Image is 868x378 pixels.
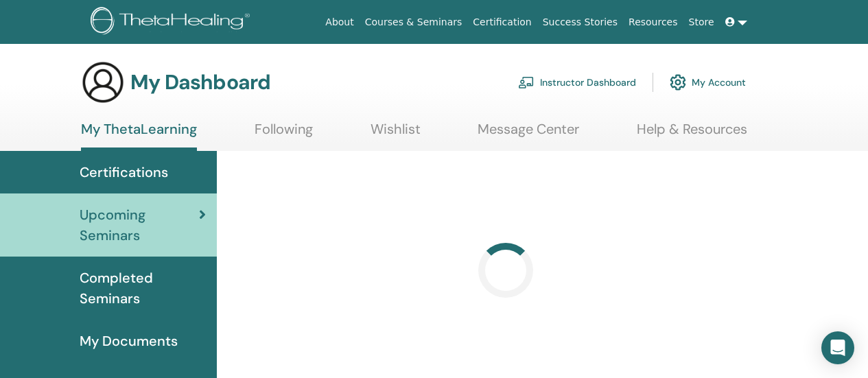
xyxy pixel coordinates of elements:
span: My Documents [80,331,178,351]
a: Wishlist [371,121,421,147]
a: Resources [623,10,683,35]
a: Following [255,121,313,147]
div: Open Intercom Messenger [821,331,854,364]
a: My Account [670,67,746,97]
a: Message Center [478,121,579,147]
img: generic-user-icon.jpg [81,60,125,104]
a: Help & Resources [637,121,747,147]
a: Success Stories [537,10,623,35]
span: Upcoming Seminars [80,204,199,246]
span: Completed Seminars [80,268,206,309]
a: About [320,10,359,35]
a: Certification [467,10,537,35]
a: Instructor Dashboard [518,67,636,97]
img: cog.svg [670,71,686,94]
img: logo.png [91,7,255,38]
a: Store [683,10,720,35]
a: My ThetaLearning [81,121,197,151]
img: chalkboard-teacher.svg [518,76,535,88]
h3: My Dashboard [130,70,270,95]
span: Certifications [80,162,168,182]
a: Courses & Seminars [360,10,468,35]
